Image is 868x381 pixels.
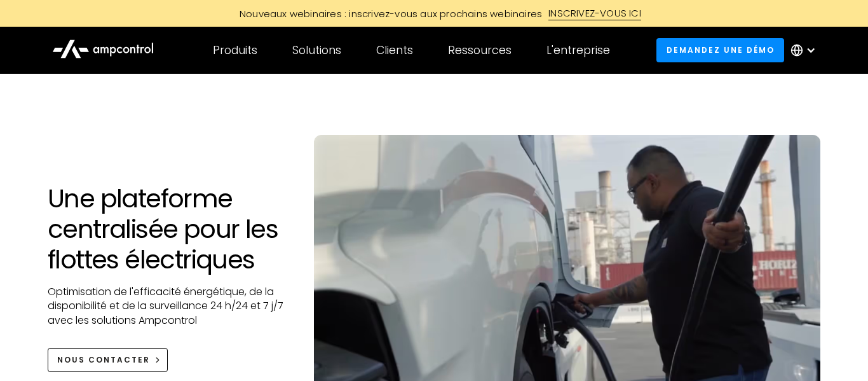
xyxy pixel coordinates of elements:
div: Produits [213,43,257,57]
p: Optimisation de l'efficacité énergétique, de la disponibilité et de la surveillance 24 h/24 et 7 ... [48,285,288,328]
div: INSCRIVEZ-VOUS ICI [548,6,641,20]
a: Demandez une démo [656,38,784,62]
div: NOUS CONTACTER [57,354,150,366]
a: NOUS CONTACTER [48,348,168,371]
h1: Une plateforme centralisée pour les flottes électriques [48,183,288,275]
div: L'entreprise [546,43,610,57]
div: Nouveaux webinaires : inscrivez-vous aux prochains webinaires [227,7,548,20]
div: Ressources [448,43,512,57]
a: Nouveaux webinaires : inscrivez-vous aux prochains webinairesINSCRIVEZ-VOUS ICI [148,6,720,20]
div: Clients [376,43,413,57]
div: Solutions [292,43,341,57]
